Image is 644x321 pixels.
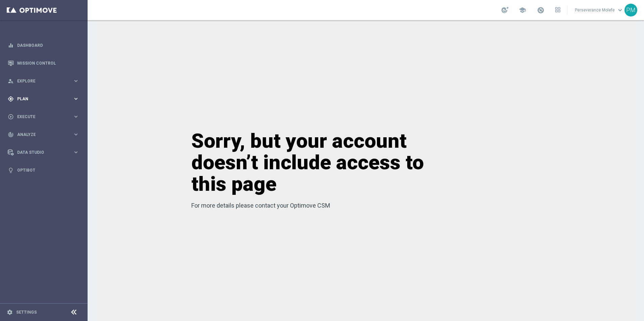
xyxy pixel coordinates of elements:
[8,36,79,54] div: Dashboard
[7,78,79,84] button: person_search Explore keyboard_arrow_right
[191,130,451,195] h1: Sorry, but your account doesn’t include access to this page
[73,113,79,120] i: keyboard_arrow_right
[8,78,73,84] div: Explore
[7,96,79,102] button: gps_fixed Plan keyboard_arrow_right
[16,310,37,314] a: Settings
[17,97,73,101] span: Plan
[8,132,14,138] i: track_changes
[7,168,79,173] button: lightbulb Optibot
[519,6,526,14] span: school
[8,132,73,138] div: Analyze
[8,42,14,48] i: equalizer
[8,96,73,102] div: Plan
[17,79,73,83] span: Explore
[8,114,14,120] i: play_circle_outline
[17,115,73,119] span: Execute
[574,5,624,15] a: Perseverance Molefekeyboard_arrow_down
[17,150,73,154] span: Data Studio
[73,96,79,102] i: keyboard_arrow_right
[616,6,624,14] span: keyboard_arrow_down
[8,54,79,72] div: Mission Control
[624,4,637,16] div: PM
[17,54,79,72] a: Mission Control
[7,132,79,137] button: track_changes Analyze keyboard_arrow_right
[7,114,79,119] button: play_circle_outline Execute keyboard_arrow_right
[8,167,14,173] i: lightbulb
[8,96,14,102] i: gps_fixed
[191,202,451,210] p: For more details please contact your Optimove CSM
[73,149,79,155] i: keyboard_arrow_right
[17,161,79,179] a: Optibot
[7,150,79,155] button: Data Studio keyboard_arrow_right
[17,36,79,54] a: Dashboard
[7,61,79,66] button: Mission Control
[8,78,14,84] i: person_search
[73,131,79,138] i: keyboard_arrow_right
[8,149,73,155] div: Data Studio
[73,78,79,84] i: keyboard_arrow_right
[7,43,79,48] button: equalizer Dashboard
[8,161,79,179] div: Optibot
[17,133,73,137] span: Analyze
[7,309,13,315] i: settings
[8,114,73,120] div: Execute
